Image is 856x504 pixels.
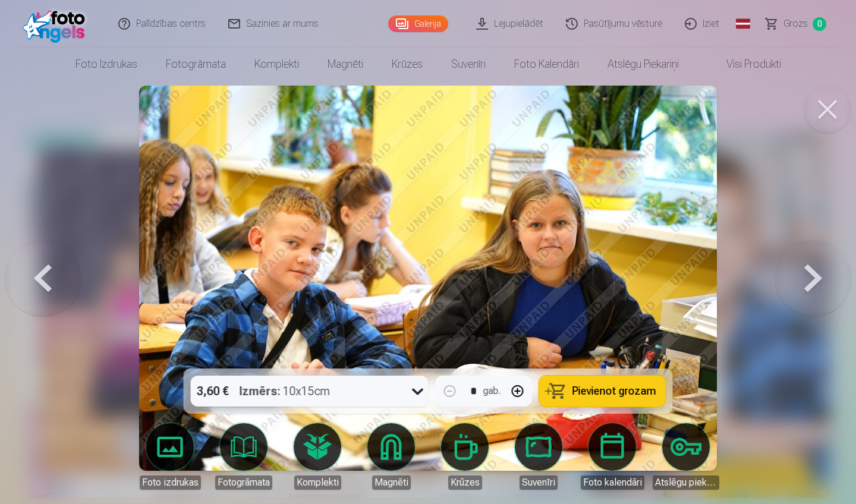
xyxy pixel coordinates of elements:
[483,384,501,398] div: gab.
[358,423,424,490] a: Magnēti
[783,17,808,31] span: Grozs
[653,423,719,490] a: Atslēgu piekariņi
[388,15,448,32] a: Galerija
[520,475,558,490] div: Suvenīri
[191,376,235,407] div: 3,60 €
[437,48,500,81] a: Suvenīri
[539,376,666,407] button: Pievienot grozam
[377,48,437,81] a: Krūzes
[653,475,719,490] div: Atslēgu piekariņi
[215,475,272,490] div: Fotogrāmata
[693,48,795,81] a: Visi produkti
[500,48,593,81] a: Foto kalendāri
[61,48,152,81] a: Foto izdrukas
[581,475,644,490] div: Foto kalendāri
[284,423,351,490] a: Komplekti
[240,383,281,399] strong: Izmērs :
[240,48,313,81] a: Komplekti
[432,423,498,490] a: Krūzes
[137,423,203,490] a: Foto izdrukas
[505,423,572,490] a: Suvenīri
[210,423,277,490] a: Fotogrāmata
[152,48,240,81] a: Fotogrāmata
[23,5,91,43] img: /fa1
[593,48,693,81] a: Atslēgu piekariņi
[448,475,482,490] div: Krūzes
[140,475,201,490] div: Foto izdrukas
[294,475,341,490] div: Komplekti
[240,376,331,407] div: 10x15cm
[313,48,377,81] a: Magnēti
[372,475,411,490] div: Magnēti
[813,17,826,31] span: 0
[572,386,656,396] span: Pievienot grozam
[579,423,646,490] a: Foto kalendāri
